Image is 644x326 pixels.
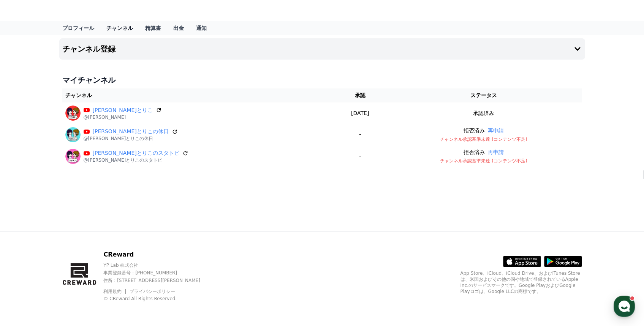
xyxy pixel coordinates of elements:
[335,88,386,102] th: 承認
[112,252,131,258] span: Settings
[103,277,213,283] p: 住所 : [STREET_ADDRESS][PERSON_NAME]
[63,252,85,258] span: Messages
[65,127,81,142] img: さなえとりこの休日
[338,109,383,117] p: [DATE]
[389,136,579,142] p: チャンネル承認基準未達 (コンテンツ不足)
[103,289,127,294] a: 利用規約
[103,262,213,268] p: YP Lab 株式会社
[464,127,485,135] p: 拒否済み
[100,21,139,35] a: チャンネル
[19,252,33,258] span: Home
[65,149,81,164] img: さなえとりこのスタトピ
[389,158,579,164] p: チャンネル承認基準未達 (コンテンツ不足)
[488,127,504,135] button: 再申請
[93,128,169,135] a: [PERSON_NAME]とりこの休日
[65,106,81,121] img: さなえとりこ
[93,106,153,114] a: [PERSON_NAME]とりこ
[59,38,585,60] button: チャンネル登録
[62,5,119,17] a: CReward
[473,109,494,117] p: 承認済み
[338,152,383,160] p: -
[84,135,178,142] p: @[PERSON_NAME]とりこの休日
[84,114,162,120] p: @[PERSON_NAME]
[62,88,335,102] th: チャンネル
[139,21,167,35] a: 精算書
[103,296,213,302] p: © CReward All Rights Reserved.
[460,270,582,295] p: App Store、iCloud、iCloud Drive、およびiTunes Storeは、米国およびその他の国や地域で登録されているApple Inc.のサービスマークです。Google P...
[2,241,50,260] a: Home
[338,131,383,139] p: -
[103,250,213,259] p: CReward
[130,289,175,294] a: プライバシーポリシー
[167,21,190,35] a: 出金
[98,241,146,260] a: Settings
[62,75,582,85] h4: マイチャンネル
[62,45,116,53] h4: チャンネル登録
[50,241,98,260] a: Messages
[84,157,188,163] p: @[PERSON_NAME]とりこのスタトピ
[56,21,100,35] a: プロフィール
[103,270,213,276] p: 事業登録番号 : [PHONE_NUMBER]
[93,149,179,157] a: [PERSON_NAME]とりこのスタトピ
[464,148,485,156] p: 拒否済み
[74,5,119,17] span: CReward
[488,148,504,156] button: 再申請
[386,88,582,102] th: ステータス
[190,21,213,35] a: 通知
